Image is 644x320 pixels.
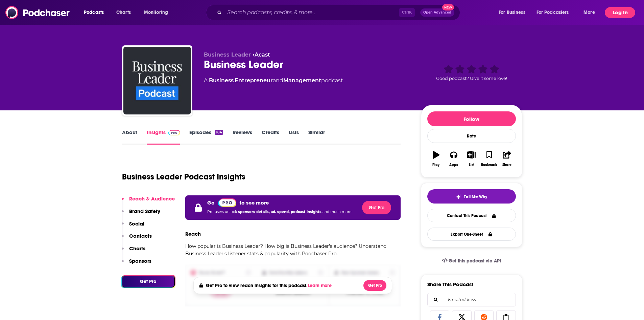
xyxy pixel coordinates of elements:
button: Log In [605,7,635,18]
h3: Share This Podcast [427,281,473,287]
a: Entrepreneur [235,77,273,84]
span: Monitoring [144,8,168,17]
p: Brand Safety [129,208,160,214]
span: • [253,51,270,58]
button: Brand Safety [122,208,160,220]
span: Ctrl K [399,8,415,17]
button: Get Pro [363,280,386,291]
input: Email address... [433,293,510,306]
button: Play [427,147,445,171]
span: For Podcasters [536,8,569,17]
div: Apps [449,163,458,167]
button: Apps [445,147,462,171]
span: sponsors details, ad. spend, podcast insights [238,210,323,214]
h4: Get Pro to view reach insights for this podcast. [206,283,333,289]
p: to see more [240,199,269,206]
button: Open AdvancedNew [420,8,454,17]
a: Similar [308,129,325,145]
a: Business [209,77,234,84]
button: open menu [79,7,113,18]
button: Charts [122,245,145,258]
img: Business Leader [123,47,191,114]
div: Play [432,163,439,167]
a: Acast [255,51,270,58]
a: Reviews [233,129,252,145]
div: Search podcasts, credits, & more... [212,5,467,20]
span: Get this podcast via API [449,258,501,264]
span: For Business [499,8,525,17]
button: Follow [427,111,516,126]
a: About [122,129,137,145]
button: Share [498,147,516,171]
img: Podchaser Pro [168,130,180,135]
a: Pro website [218,198,237,207]
h3: Reach [185,231,201,237]
div: Bookmark [481,163,497,167]
button: open menu [532,7,579,18]
div: List [469,163,474,167]
button: open menu [494,7,534,18]
a: InsightsPodchaser Pro [147,129,180,145]
button: open menu [139,7,177,18]
span: Charts [116,8,131,17]
div: A podcast [204,77,343,85]
span: Business Leader [204,51,251,58]
div: 184 [215,130,223,135]
button: Reach & Audience [122,195,175,208]
a: Contact This Podcast [427,209,516,222]
div: Search followers [427,293,516,306]
p: Social [129,220,144,227]
p: Reach & Audience [129,195,175,202]
button: Get Pro [122,276,175,287]
h1: Business Leader Podcast Insights [122,172,245,182]
span: New [442,4,454,10]
p: Contacts [129,233,152,239]
div: Rate [427,129,516,143]
button: open menu [579,7,603,18]
button: Sponsors [122,258,151,270]
span: and [273,77,283,84]
input: Search podcasts, credits, & more... [224,7,399,18]
button: Export One-Sheet [427,228,516,241]
span: Podcasts [84,8,104,17]
button: Social [122,220,144,233]
img: Podchaser Pro [218,198,237,207]
div: Good podcast? Give it some love! [421,51,522,93]
img: tell me why sparkle [456,194,461,199]
div: Share [502,163,511,167]
button: Get Pro [362,201,391,214]
a: Lists [289,129,299,145]
span: Open Advanced [423,11,451,14]
a: Charts [112,7,135,18]
button: Contacts [122,233,152,245]
span: Tell Me Why [464,194,487,199]
button: Learn more [308,283,333,289]
img: Podchaser - Follow, Share and Rate Podcasts [5,6,70,19]
p: Go [207,199,215,206]
button: List [462,147,480,171]
p: Charts [129,245,145,252]
p: Sponsors [129,258,151,264]
a: Episodes184 [189,129,223,145]
span: , [234,77,235,84]
button: tell me why sparkleTell Me Why [427,189,516,204]
p: How popular is Business Leader? How big is Business Leader's audience? Understand Business Leader... [185,242,401,257]
a: Credits [262,129,279,145]
a: Get this podcast via API [436,253,507,269]
span: More [583,8,595,17]
a: Management [283,77,321,84]
p: Pro users unlock and much more. [207,207,352,217]
button: Bookmark [480,147,498,171]
span: Good podcast? Give it some love! [436,76,507,81]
